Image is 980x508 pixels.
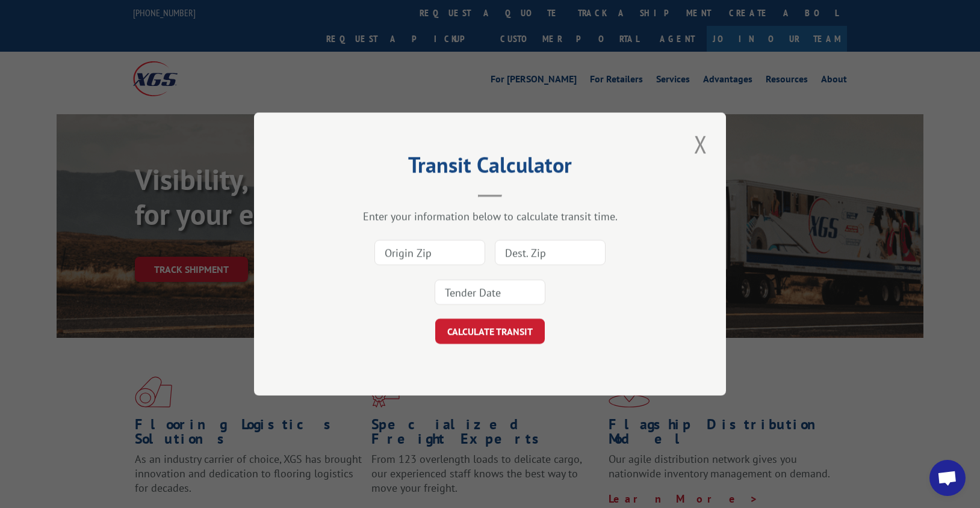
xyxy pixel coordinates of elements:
[435,319,545,344] button: CALCULATE TRANSIT
[314,209,666,223] div: Enter your information below to calculate transit time.
[929,460,966,496] a: Open chat
[374,240,485,265] input: Origin Zip
[314,156,666,179] h2: Transit Calculator
[435,280,545,305] input: Tender Date
[495,240,606,265] input: Dest. Zip
[690,127,711,161] button: Close modal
